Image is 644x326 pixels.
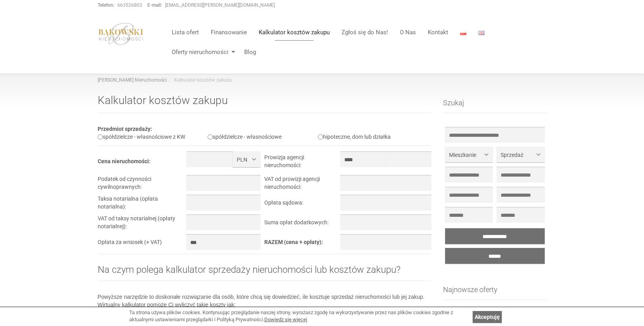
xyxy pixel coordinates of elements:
b: Przedmiot sprzedaży: [98,126,152,132]
a: 663526803 [117,2,142,8]
td: Podatek od czynności cywilnoprawnych: [98,175,187,195]
span: PLN [237,156,251,164]
span: Sprzedaż [501,151,535,159]
a: Kalkulator kosztów zakupu [253,24,336,40]
h1: Kalkulator kosztów zakupu [98,95,432,113]
img: English [478,31,484,35]
input: spółdzielcze - własnościowe z KW [98,134,103,140]
a: O Nas [394,24,422,40]
img: logo [98,22,144,45]
a: Dowiedz się więcej [264,317,307,322]
a: Zgłoś się do Nas! [336,24,394,40]
td: Taksa notarialna (opłata notarialna): [98,195,187,214]
a: [EMAIL_ADDRESS][PERSON_NAME][DOMAIN_NAME] [165,2,275,8]
button: PLN [233,151,260,167]
a: Oferty nieruchomości [166,44,238,60]
div: Ta strona używa plików cookies. Kontynuując przeglądanie naszej strony, wyrażasz zgodę na wykorzy... [129,309,469,324]
td: Opłata sądowa: [264,195,340,214]
label: spółdzielcze - własnościowe z KW [98,134,185,140]
a: Lista ofert [166,24,205,40]
a: Finansowanie [205,24,253,40]
td: VAT od taksy notarialnej (opłaty notarialnej): [98,214,187,234]
a: [PERSON_NAME] Nieruchomości [98,77,167,83]
b: RAZEM (cena + opłaty): [264,239,323,245]
label: hipoteczne, dom lub działka [318,134,391,140]
input: spółdzielcze - własnościowe [208,134,213,140]
img: Polski [460,31,466,35]
td: Prowizja agencji nieruchomości: [264,151,340,175]
a: Kontakt [422,24,454,40]
h2: Na czym polega kalkulator sprzedaży nieruchomości lub kosztów zakupu? [98,265,432,281]
li: Kalkulator kosztów zakupu [167,77,232,84]
a: Blog [238,44,256,60]
td: VAT od prowizji agencji nieruchomości: [264,175,340,195]
strong: Telefon: [98,2,114,8]
p: Powyższe narzędzie to doskonałe rozwiązanie dla osób, które chcą się dowiedzieć, ile kosztuje spr... [98,293,432,309]
b: Cena nieruchomości: [98,158,150,164]
strong: E-mail: [147,2,162,8]
td: Opłata za wniosek (+ VAT) [98,234,187,254]
span: Mieszkanie [449,151,483,159]
td: Suma opłat dodatkowych: [264,214,340,234]
button: Sprzedaż [497,147,544,162]
input: hipoteczne, dom lub działka [318,134,323,140]
label: spółdzielcze - własnościowe [208,134,282,140]
h3: Szukaj [443,99,547,113]
button: Mieszkanie [445,147,493,162]
a: Akceptuję [473,311,502,323]
h3: Najnowsze oferty [443,286,547,300]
